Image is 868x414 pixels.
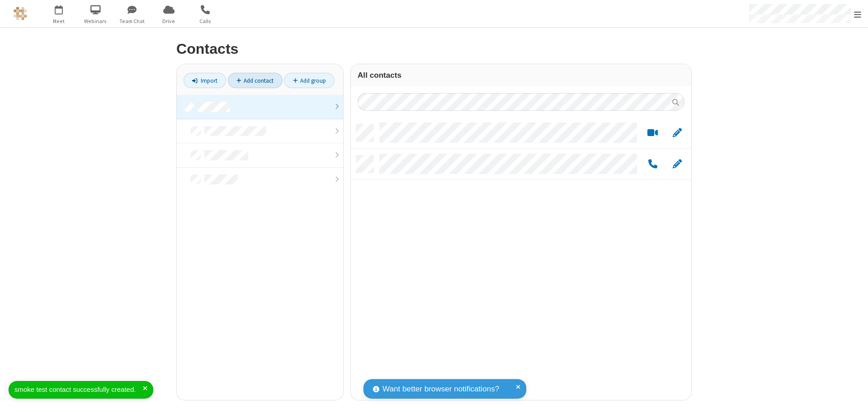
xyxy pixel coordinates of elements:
button: Edit [668,159,686,170]
h2: Contacts [176,41,692,57]
button: Call by phone [644,159,661,170]
a: Add contact [228,73,283,88]
span: Calls [189,17,222,25]
div: smoke test contact successfully created. [14,385,143,395]
div: grid [351,118,691,400]
span: Meet [42,17,76,25]
span: Webinars [79,17,113,25]
img: QA Selenium DO NOT DELETE OR CHANGE [14,7,27,20]
button: Edit [668,127,686,139]
h3: All contacts [358,71,684,80]
iframe: Chat [845,390,861,408]
a: Import [184,73,226,88]
button: Start a video meeting [644,127,661,139]
span: Drive [152,17,186,25]
a: Add group [284,73,335,88]
span: Want better browser notifications? [382,383,499,395]
span: Team Chat [115,17,149,25]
